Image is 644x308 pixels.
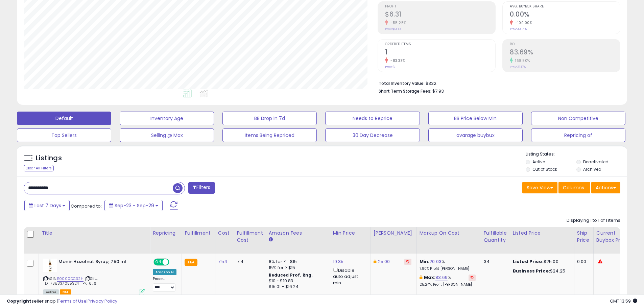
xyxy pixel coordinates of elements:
span: Columns [563,184,584,191]
button: Needs to Reprice [325,112,420,125]
span: Profit [385,5,495,8]
div: % [420,275,476,287]
label: Archived [583,166,601,172]
h2: 83.69% [510,48,620,57]
span: $7.93 [432,88,444,94]
span: | SKU: TD_738337055324_1PK_6.16 [43,276,98,286]
div: Fulfillment [185,230,212,237]
span: ON [154,259,163,265]
button: 30 Day Decrease [325,128,420,142]
div: Ship Price [577,230,591,244]
label: Active [532,159,545,165]
strong: Copyright [7,298,31,304]
img: 413eSZl7yUL._SL40_.jpg [43,259,57,272]
b: Listed Price: [513,258,544,265]
a: Terms of Use [58,298,87,304]
div: Fulfillable Quantity [484,230,507,244]
b: Min: [420,258,430,265]
div: 8% for <= $15 [269,259,325,265]
small: Prev: 6 [385,65,395,69]
div: Amazon AI [153,269,176,275]
small: -83.33% [388,58,405,63]
a: 83.69 [435,274,448,281]
small: Prev: $14.10 [385,27,401,31]
div: Disable auto adjust min [333,266,365,286]
div: 7.4 [237,259,261,265]
a: 19.35 [333,258,344,265]
small: Prev: 44.71% [510,27,527,31]
span: Last 7 Days [34,202,61,209]
small: -100.00% [513,20,532,25]
small: FBA [185,259,197,266]
button: avarage buybux [428,128,523,142]
h5: Listings [36,153,62,163]
div: Cost [218,230,231,237]
a: 7.54 [218,258,228,265]
div: seller snap | | [7,298,117,305]
h2: 1 [385,48,495,57]
div: 15% for > $15 [269,265,325,271]
div: % [420,259,476,271]
div: Current Buybox Price [596,230,631,244]
button: BB Price Below Min [428,112,523,125]
button: Last 7 Days [24,200,70,211]
button: Items Being Repriced [222,128,317,142]
div: 0.00 [577,259,588,265]
label: Deactivated [583,159,609,165]
span: Compared to: [71,203,102,209]
li: $332 [379,79,615,87]
label: Out of Stock [532,166,557,172]
div: Clear All Filters [24,165,54,171]
a: Privacy Policy [88,298,117,304]
b: Monin Hazelnut Syrup, 750 ml [58,259,141,267]
div: Displaying 1 to 1 of 1 items [567,217,620,224]
div: $24.25 [513,268,569,274]
span: Ordered Items [385,43,495,46]
button: BB Drop in 7d [222,112,317,125]
p: Listing States: [526,151,627,158]
div: $10 - $10.83 [269,278,325,284]
p: 25.24% Profit [PERSON_NAME] [420,282,476,287]
a: 25.00 [378,258,390,265]
b: Total Inventory Value: [379,80,425,86]
button: Save View [522,182,557,193]
small: Prev: 31.17% [510,65,526,69]
div: $15.01 - $16.24 [269,284,325,290]
span: 2025-10-7 13:59 GMT [610,298,637,304]
span: Avg. Buybox Share [510,5,620,8]
button: Filters [188,182,215,194]
button: Columns [558,182,590,193]
button: Top Sellers [17,128,111,142]
span: Sep-23 - Sep-29 [115,202,154,209]
h2: 0.00% [510,10,620,20]
button: Selling @ Max [120,128,214,142]
div: $25.00 [513,259,569,265]
button: Non Competitive [531,112,625,125]
div: Amazon Fees [269,230,327,237]
div: 34 [484,259,505,265]
div: ASIN: [43,259,145,294]
div: Markup on Cost [420,230,478,237]
div: Min Price [333,230,368,237]
small: Amazon Fees. [269,237,273,243]
div: Repricing [153,230,179,237]
button: Actions [591,182,620,193]
button: Inventory Age [120,112,214,125]
div: [PERSON_NAME] [374,230,414,237]
p: 7.80% Profit [PERSON_NAME] [420,266,476,271]
b: Max: [424,274,436,281]
span: OFF [168,259,179,265]
button: Default [17,112,111,125]
a: B0000DC32H [57,276,84,282]
b: Reduced Prof. Rng. [269,272,313,278]
small: 168.50% [513,58,530,63]
div: Fulfillment Cost [237,230,263,244]
button: Sep-23 - Sep-29 [104,200,163,211]
small: -55.25% [388,20,406,25]
div: Listed Price [513,230,571,237]
div: Title [42,230,147,237]
button: Repricing of [531,128,625,142]
b: Short Term Storage Fees: [379,88,431,94]
div: Preset: [153,277,176,292]
b: Business Price: [513,268,550,274]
